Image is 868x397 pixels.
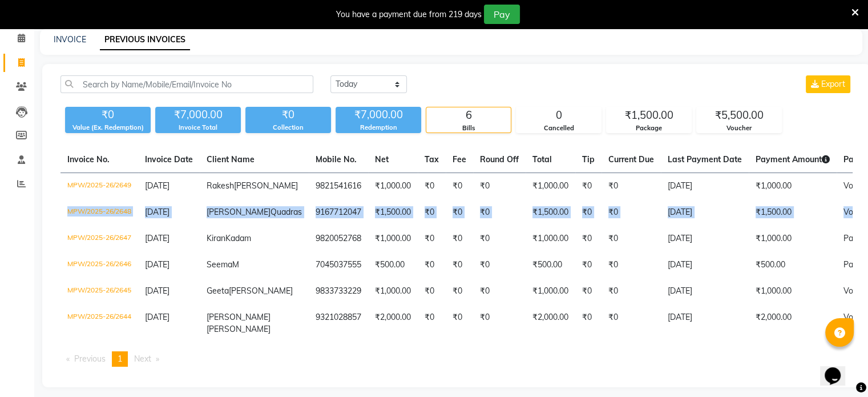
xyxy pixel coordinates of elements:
[336,123,421,133] div: Redemption
[60,351,853,367] nav: Pagination
[418,278,446,304] td: ₹0
[575,226,601,252] td: ₹0
[668,154,742,165] span: Last Payment Date
[526,199,575,226] td: ₹1,500.00
[601,173,661,200] td: ₹0
[473,278,526,304] td: ₹0
[207,259,232,270] span: Seema
[234,181,298,191] span: [PERSON_NAME]
[60,226,138,252] td: MPW/2025-26/2647
[756,154,830,165] span: Payment Amount
[661,226,749,252] td: [DATE]
[821,79,845,89] span: Export
[473,252,526,278] td: ₹0
[245,107,331,123] div: ₹0
[473,226,526,252] td: ₹0
[207,324,271,334] span: [PERSON_NAME]
[607,107,691,123] div: ₹1,500.00
[426,123,511,133] div: Bills
[60,278,138,304] td: MPW/2025-26/2645
[309,199,368,226] td: 9167712047
[484,5,520,24] button: Pay
[806,75,850,93] button: Export
[155,123,241,133] div: Invoice Total
[134,354,151,364] span: Next
[207,207,271,217] span: [PERSON_NAME]
[607,123,691,133] div: Package
[453,154,466,165] span: Fee
[661,278,749,304] td: [DATE]
[516,123,601,133] div: Cancelled
[60,252,138,278] td: MPW/2025-26/2646
[65,107,151,123] div: ₹0
[368,173,418,200] td: ₹1,000.00
[697,107,781,123] div: ₹5,500.00
[145,312,169,322] span: [DATE]
[749,252,837,278] td: ₹500.00
[74,354,106,364] span: Previous
[526,252,575,278] td: ₹500.00
[473,199,526,226] td: ₹0
[526,173,575,200] td: ₹1,000.00
[145,154,193,165] span: Invoice Date
[368,304,418,342] td: ₹2,000.00
[60,304,138,342] td: MPW/2025-26/2644
[575,199,601,226] td: ₹0
[446,226,473,252] td: ₹0
[582,154,595,165] span: Tip
[336,9,482,21] div: You have a payment due from 219 days
[100,30,190,50] a: PREVIOUS INVOICES
[418,304,446,342] td: ₹0
[480,154,519,165] span: Round Off
[418,173,446,200] td: ₹0
[473,173,526,200] td: ₹0
[749,199,837,226] td: ₹1,500.00
[526,226,575,252] td: ₹1,000.00
[145,181,169,191] span: [DATE]
[601,252,661,278] td: ₹0
[368,252,418,278] td: ₹500.00
[207,181,234,191] span: Rakesh
[426,107,511,123] div: 6
[316,154,357,165] span: Mobile No.
[245,123,331,133] div: Collection
[446,252,473,278] td: ₹0
[207,233,225,243] span: Kiran
[418,226,446,252] td: ₹0
[207,154,255,165] span: Client Name
[145,259,169,270] span: [DATE]
[368,278,418,304] td: ₹1,000.00
[145,286,169,296] span: [DATE]
[418,199,446,226] td: ₹0
[532,154,552,165] span: Total
[309,173,368,200] td: 9821541616
[661,173,749,200] td: [DATE]
[60,75,313,93] input: Search by Name/Mobile/Email/Invoice No
[601,226,661,252] td: ₹0
[446,199,473,226] td: ₹0
[575,304,601,342] td: ₹0
[145,233,169,243] span: [DATE]
[67,154,110,165] span: Invoice No.
[118,354,122,364] span: 1
[60,199,138,226] td: MPW/2025-26/2648
[601,199,661,226] td: ₹0
[375,154,389,165] span: Net
[575,278,601,304] td: ₹0
[60,173,138,200] td: MPW/2025-26/2649
[54,34,86,45] a: INVOICE
[697,123,781,133] div: Voucher
[575,252,601,278] td: ₹0
[749,304,837,342] td: ₹2,000.00
[229,286,293,296] span: [PERSON_NAME]
[145,207,169,217] span: [DATE]
[65,123,151,133] div: Value (Ex. Redemption)
[309,226,368,252] td: 9820052768
[446,304,473,342] td: ₹0
[473,304,526,342] td: ₹0
[526,304,575,342] td: ₹2,000.00
[309,252,368,278] td: 7045037555
[309,278,368,304] td: 9833733229
[425,154,439,165] span: Tax
[446,173,473,200] td: ₹0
